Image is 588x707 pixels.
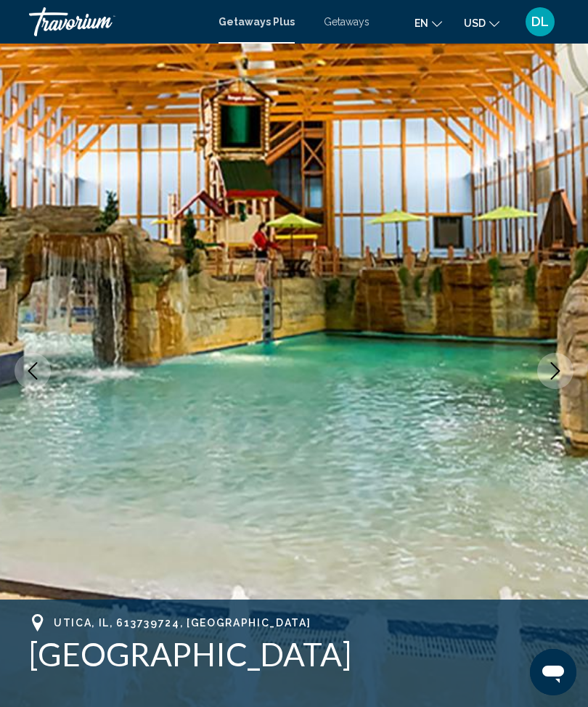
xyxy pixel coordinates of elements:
span: Utica, IL, 613739724, [GEOGRAPHIC_DATA] [54,617,311,629]
h1: [GEOGRAPHIC_DATA] [29,635,559,673]
a: Getaways [324,16,369,28]
a: Getaways Plus [219,16,295,28]
button: Previous image [15,353,51,389]
span: USD [464,17,486,29]
iframe: Button to launch messaging window [530,649,576,695]
span: DL [531,15,549,29]
button: User Menu [521,7,559,37]
button: Next image [537,353,573,389]
a: Travorium [29,7,204,36]
span: en [415,17,428,29]
button: Change currency [464,12,499,33]
button: Change language [415,12,442,33]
